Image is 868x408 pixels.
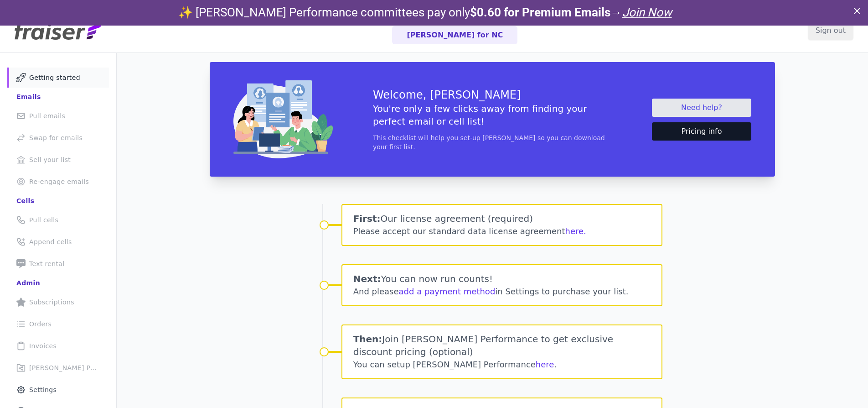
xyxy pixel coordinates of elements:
[536,360,554,369] a: here
[16,278,40,288] div: Admin
[29,73,80,82] span: Getting started
[373,88,612,102] h3: Welcome, [PERSON_NAME]
[652,99,751,117] a: Need help?
[7,380,109,400] a: Settings
[353,358,651,371] div: You can setup [PERSON_NAME] Performance .
[373,133,612,152] p: This checklist will help you set-up [PERSON_NAME] so you can download your first list.
[29,385,57,394] span: Settings
[233,80,333,158] img: img
[16,196,34,205] div: Cells
[808,21,853,40] input: Sign out
[353,272,651,285] h1: You can now run counts!
[15,21,102,40] img: Fraiser Logo
[7,68,109,88] a: Getting started
[353,225,651,238] div: Please accept our standard data license agreement
[353,213,381,224] span: First:
[353,212,651,225] h1: Our license agreement (required)
[353,273,381,284] span: Next:
[353,333,651,358] h1: Join [PERSON_NAME] Performance to get exclusive discount pricing (optional)
[16,92,41,101] div: Emails
[565,225,586,238] button: here.
[652,122,751,141] button: Pricing info
[353,334,382,345] span: Then:
[399,287,496,296] a: add a payment method
[373,102,612,128] h5: You're only a few clicks away from finding your perfect email or cell list!
[392,17,517,44] a: Select committee: [PERSON_NAME] for NC
[353,285,651,298] div: And please in Settings to purchase your list.
[407,30,503,41] p: [PERSON_NAME] for NC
